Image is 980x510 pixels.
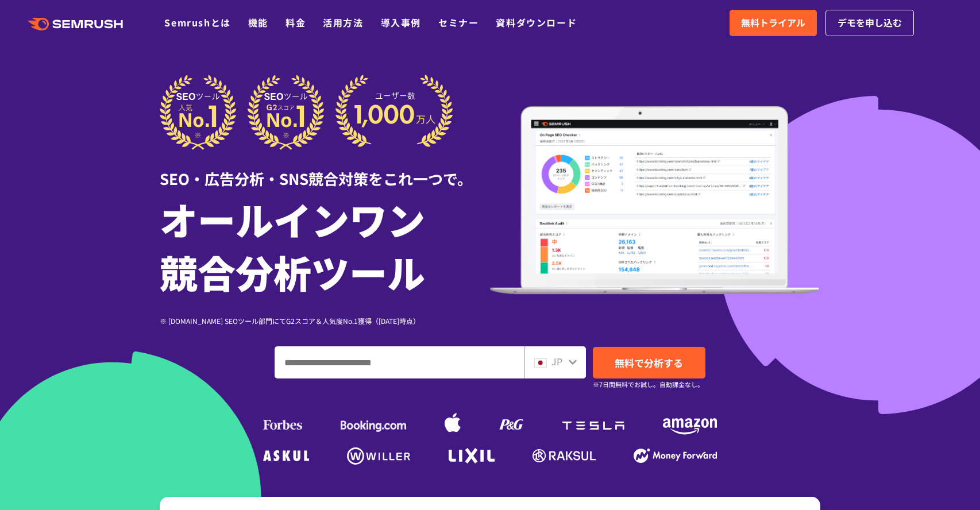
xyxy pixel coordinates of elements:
[838,16,902,30] span: デモを申し込む
[275,347,524,378] input: ドメイン、キーワードまたはURLを入力してください
[438,16,479,29] a: セミナー
[615,356,683,370] span: 無料で分析する
[164,16,230,29] a: Semrushとは
[741,16,805,30] span: 無料トライアル
[160,315,490,326] div: ※ [DOMAIN_NAME] SEOツール部門にてG2スコア＆人気度No.1獲得（[DATE]時点）
[160,150,490,190] div: SEO・広告分析・SNS競合対策をこれ一つで。
[160,192,490,298] h1: オールインワン 競合分析ツール
[381,16,421,29] a: 導入事例
[323,16,363,29] a: 活用方法
[730,10,817,36] a: 無料トライアル
[593,379,704,390] small: ※7日間無料でお試し。自動課金なし。
[248,16,268,29] a: 機能
[551,354,562,368] span: JP
[285,16,306,29] a: 料金
[825,10,914,36] a: デモを申し込む
[496,16,577,29] a: 資料ダウンロード
[593,347,705,378] a: 無料で分析する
